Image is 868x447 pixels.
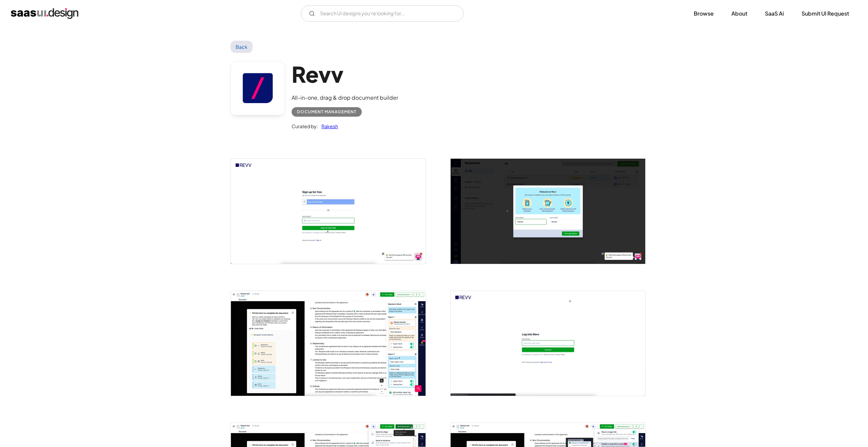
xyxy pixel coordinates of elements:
[451,291,645,396] img: 6027868569a48779783c0d81_Revv%20Login.jpg
[451,291,645,396] a: open lightbox
[686,6,722,21] a: Browse
[231,41,253,53] a: Back
[451,159,645,264] a: open lightbox
[231,291,426,396] a: open lightbox
[793,6,857,21] a: Submit UI Request
[318,122,338,130] a: Rakesh
[231,159,426,264] a: open lightbox
[292,61,398,87] h1: Revv
[11,8,78,19] a: home
[451,159,645,264] img: 60278686adf0e2557d41db5b_Revv%20welcome.jpg
[297,108,356,116] div: Document Management
[292,122,318,130] div: Curated by:
[757,6,792,21] a: SaaS Ai
[231,159,426,264] img: 602786866d3b402b604daa6f_Revv%20Sign%20up%20for%20free.jpg
[231,291,426,396] img: 602786864f23feb7c37f74c8_Revv%20Signature%20lock.jpg
[301,5,463,22] form: Email Form
[292,94,398,102] div: All-in-one, drag & drop document builder
[301,5,463,22] input: Search UI designs you're looking for...
[723,6,755,21] a: About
